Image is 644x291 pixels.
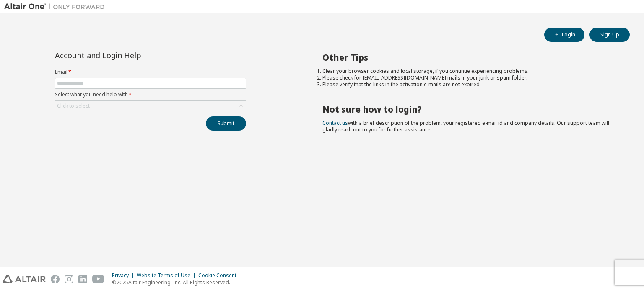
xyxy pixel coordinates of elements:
[198,272,241,279] div: Cookie Consent
[206,116,246,131] button: Submit
[112,272,137,279] div: Privacy
[322,81,615,88] li: Please verify that the links in the activation e-mails are not expired.
[51,275,60,283] img: facebook.svg
[3,275,46,283] img: altair_logo.svg
[65,275,73,283] img: instagram.svg
[4,3,109,11] img: Altair One
[322,119,609,133] span: with a brief description of the problem, your registered e-mail id and company details. Our suppo...
[92,275,104,283] img: youtube.svg
[137,272,198,279] div: Website Terms of Use
[55,101,246,111] div: Click to select
[322,104,615,115] h2: Not sure how to login?
[322,68,615,75] li: Clear your browser cookies and local storage, if you continue experiencing problems.
[322,52,615,63] h2: Other Tips
[55,91,246,98] label: Select what you need help with
[55,52,208,59] div: Account and Login Help
[589,28,630,42] button: Sign Up
[78,275,87,283] img: linkedin.svg
[57,103,90,109] div: Click to select
[322,119,348,126] a: Contact us
[322,75,615,81] li: Please check for [EMAIL_ADDRESS][DOMAIN_NAME] mails in your junk or spam folder.
[112,279,241,286] p: © 2025 Altair Engineering, Inc. All Rights Reserved.
[55,69,246,75] label: Email
[544,28,584,42] button: Login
